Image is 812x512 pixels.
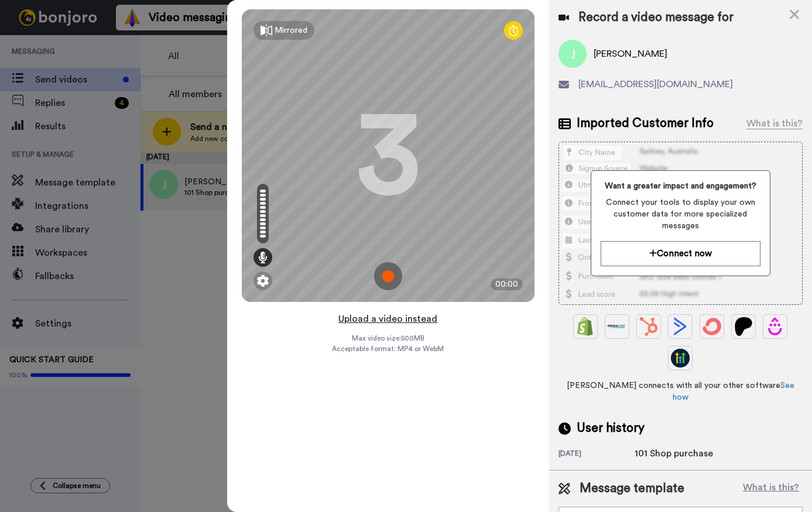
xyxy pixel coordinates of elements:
span: Imported Customer Info [577,115,714,132]
div: 00:00 [491,279,523,290]
div: What is this? [746,116,803,130]
img: Ontraport [608,317,626,336]
button: Upload a video instead [335,311,441,327]
img: ic_record_start.svg [374,262,402,290]
span: Connect your tools to display your own customer data for more specialized messages [601,197,760,232]
img: GoHighLevel [671,349,690,367]
span: [EMAIL_ADDRESS][DOMAIN_NAME] [578,77,733,91]
button: What is this? [739,480,803,497]
span: Max video size: 500 MB [352,334,424,343]
img: Hubspot [639,317,658,336]
div: 3 [356,112,420,200]
div: 101 Shop purchase [635,446,713,461]
span: Message template [580,480,684,497]
img: Drip [766,317,784,336]
img: Shopify [576,317,595,336]
img: ic_gear.svg [257,275,269,287]
img: ConvertKit [703,317,721,336]
button: Connect now [601,241,760,266]
span: Acceptable format: MP4 or WebM [332,344,444,353]
span: Want a greater impact and engagement? [601,180,760,192]
span: [PERSON_NAME] connects with all your other software [559,380,803,403]
span: User history [577,420,645,437]
img: Patreon [734,317,753,336]
div: [DATE] [559,449,635,461]
img: ActiveCampaign [671,317,690,336]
